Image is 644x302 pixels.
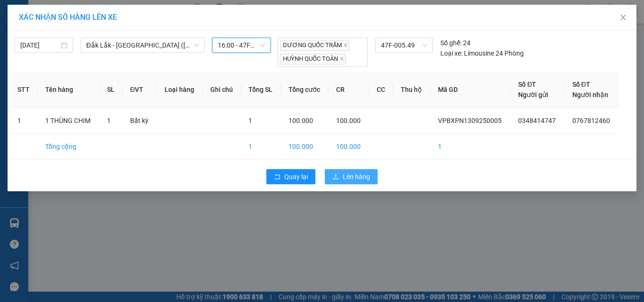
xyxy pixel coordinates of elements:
[440,38,471,48] div: 24
[123,72,157,108] th: ĐVT
[610,5,636,31] button: Close
[438,117,502,124] span: VPBXPN1309250005
[518,81,536,88] span: Số ĐT
[280,54,346,65] span: HUỲNH QUỐC TOÀN
[38,72,99,108] th: Tên hàng
[241,72,281,108] th: Tổng SL
[369,72,393,108] th: CC
[572,81,590,88] span: Số ĐT
[19,13,117,22] span: XÁC NHẬN SỐ HÀNG LÊN XE
[343,43,348,48] span: close
[157,72,203,108] th: Loại hàng
[572,91,608,98] span: Người nhận
[440,48,524,58] div: Limousine 24 Phòng
[281,134,329,160] td: 100.000
[123,108,157,134] td: Bất kỳ
[274,173,281,181] span: rollback
[343,171,370,182] span: Lên hàng
[218,38,265,52] span: 16:00 - 47F-005.49
[329,134,369,160] td: 100.000
[325,169,378,184] button: uploadLên hàng
[86,38,199,52] span: Đắk Lắk - Sài Gòn (BXMĐ mới)
[284,171,308,182] span: Quay lại
[20,40,59,50] input: 13/09/2025
[339,57,344,61] span: close
[107,117,111,124] span: 1
[329,72,369,108] th: CR
[241,134,281,160] td: 1
[248,117,252,124] span: 1
[440,38,462,48] span: Số ghế:
[281,72,329,108] th: Tổng cước
[518,117,556,124] span: 0348414747
[440,48,462,58] span: Loại xe:
[38,108,99,134] td: 1 THÙNG CHIM
[280,40,349,51] span: DƯƠNG QUỐC TRẦM
[572,117,610,124] span: 0767812460
[99,72,123,108] th: SL
[336,117,361,124] span: 100.000
[38,134,99,160] td: Tổng cộng
[430,134,511,160] td: 1
[10,72,38,108] th: STT
[619,14,627,21] span: close
[332,173,339,181] span: upload
[10,108,38,134] td: 1
[393,72,430,108] th: Thu hộ
[430,72,511,108] th: Mã GD
[289,117,313,124] span: 100.000
[203,72,241,108] th: Ghi chú
[381,38,427,52] span: 47F-005.49
[518,91,548,98] span: Người gửi
[266,169,315,184] button: rollbackQuay lại
[194,42,199,48] span: down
